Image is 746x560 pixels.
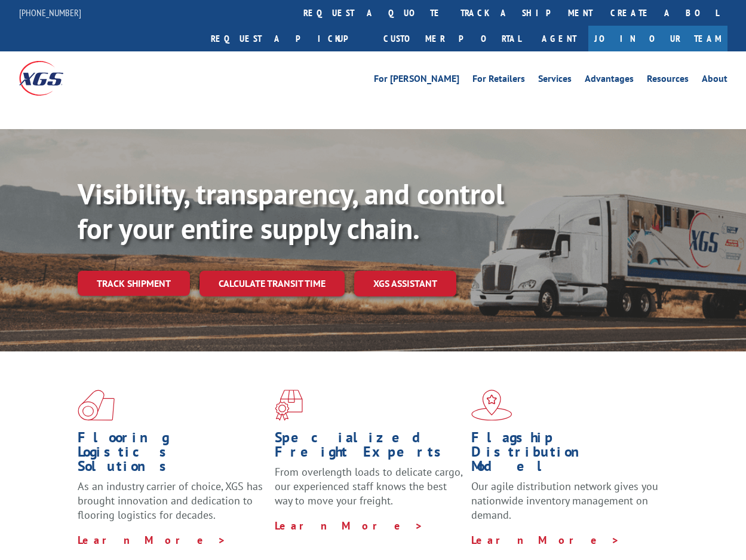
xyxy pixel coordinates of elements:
a: For Retailers [472,74,525,87]
span: Our agile distribution network gives you nationwide inventory management on demand. [471,479,658,522]
img: xgs-icon-flagship-distribution-model-red [471,390,512,421]
a: Join Our Team [588,26,727,51]
a: Resources [647,74,689,87]
img: xgs-icon-total-supply-chain-intelligence-red [78,390,115,421]
a: Track shipment [78,271,190,296]
a: About [702,74,727,87]
a: [PHONE_NUMBER] [19,7,81,19]
h1: Specialized Freight Experts [275,430,463,465]
b: Visibility, transparency, and control for your entire supply chain. [78,175,504,247]
a: Learn More > [78,533,226,547]
a: Services [538,74,572,87]
a: Agent [530,26,588,51]
a: Calculate transit time [199,271,345,296]
a: Learn More > [275,519,423,533]
a: For [PERSON_NAME] [374,74,459,87]
a: Advantages [585,74,634,87]
p: From overlength loads to delicate cargo, our experienced staff knows the best way to move your fr... [275,465,463,518]
h1: Flooring Logistics Solutions [78,430,266,479]
a: Customer Portal [374,26,530,51]
span: As an industry carrier of choice, XGS has brought innovation and dedication to flooring logistics... [78,479,263,522]
h1: Flagship Distribution Model [471,430,659,479]
a: Request a pickup [202,26,374,51]
a: Learn More > [471,533,620,547]
a: XGS ASSISTANT [354,271,456,296]
img: xgs-icon-focused-on-flooring-red [275,390,303,421]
